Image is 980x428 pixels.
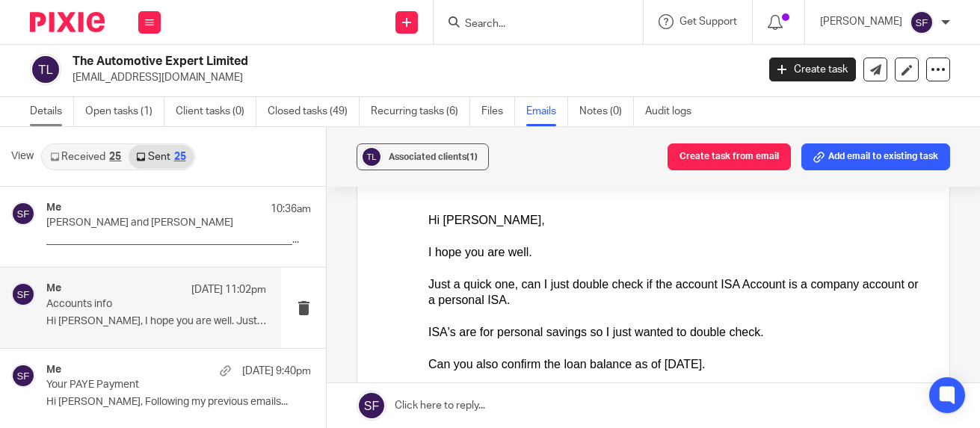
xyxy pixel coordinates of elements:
[43,145,129,169] a: Received25
[30,332,113,344] a: Book a meeting
[46,217,258,229] p: [PERSON_NAME] and [PERSON_NAME]
[668,143,791,170] button: Create task from email
[820,14,902,29] p: [PERSON_NAME]
[579,97,634,126] a: Notes (0)
[371,97,470,126] a: Recurring tasks (6)
[801,143,950,170] button: Add email to existing task
[463,18,598,31] input: Search
[46,315,266,328] p: Hi [PERSON_NAME], I hope you are well. Just a quick...
[679,16,737,27] span: Get Support
[85,97,164,126] a: Open tasks (1)
[194,357,295,417] img: A blue and yellow circle with white text AI-generated content may be incorrect.
[46,298,222,311] p: Accounts info
[357,143,489,170] button: Associated clients(1)
[271,202,311,217] p: 10:36am
[769,58,856,81] a: Create task
[466,152,478,161] span: (1)
[191,282,266,297] p: [DATE] 11:02pm
[46,379,258,391] p: Your PAYE Payment
[109,152,121,162] div: 25
[176,97,256,126] a: Client tasks (0)
[526,97,568,126] a: Emails
[136,357,191,417] img: A black and white logo AI-generated content may be incorrect.
[73,54,612,69] h2: The Automotive Expert Limited
[46,282,61,295] h4: Me
[357,354,412,417] img: A blue and white shield with green text AI-generated content may be incorrect.
[11,202,35,226] img: svg%3E
[11,282,35,306] img: svg%3E
[360,146,383,168] img: svg%3E
[25,285,327,298] a: [PERSON_NAME][EMAIL_ADDRESS][DOMAIN_NAME]
[46,234,311,246] p: _______________________________________________...
[73,70,747,85] p: [EMAIL_ADDRESS][DOMAIN_NAME]
[46,202,61,214] h4: Me
[30,12,105,32] img: Pixie
[46,364,61,376] h4: Me
[645,97,703,126] a: Audit logs
[30,54,61,85] img: svg%3E
[268,97,360,126] a: Closed tasks (49)
[28,308,123,321] a: [DOMAIN_NAME]
[11,149,34,164] span: View
[11,364,35,388] img: svg%3E
[389,152,478,161] span: Associated clients
[910,10,934,34] img: svg%3E
[30,97,74,126] a: Details
[242,364,311,379] p: [DATE] 9:40pm
[174,152,186,162] div: 25
[129,145,193,169] a: Sent25
[298,354,354,417] img: A blue and white logo AI-generated content may be incorrect.
[481,97,515,126] a: Files
[46,396,311,409] p: Hi [PERSON_NAME], Following my previous emails...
